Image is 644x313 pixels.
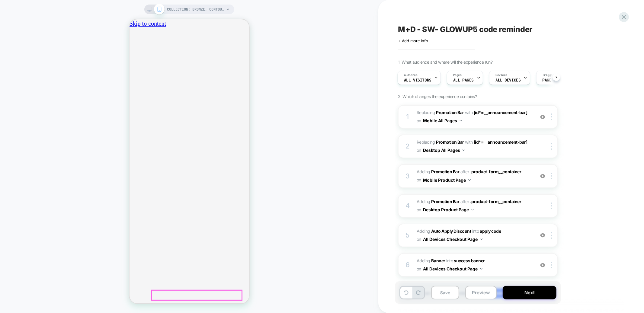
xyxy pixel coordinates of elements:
span: INTO [446,258,453,263]
span: 1. What audience and where will the experience run? [398,59,492,65]
div: 1 [405,111,411,123]
span: + Add more info [398,38,428,43]
img: close [551,143,552,150]
span: AFTER [460,169,469,174]
button: Mobile All Pages [423,116,462,125]
span: AFTER [460,199,469,204]
img: close [551,113,552,120]
button: Desktop All Pages [423,146,465,155]
span: All Visitors [404,78,431,82]
div: 3 [405,170,411,182]
b: Promotion Bar [431,169,460,174]
img: close [551,173,552,179]
span: Adding [417,228,471,234]
span: Adding [417,199,460,204]
span: on [417,206,421,213]
div: 2 [405,140,411,152]
img: down arrow [463,149,465,151]
img: close [551,262,552,268]
img: close [551,203,552,209]
span: 2. Which changes the experience contains? [398,94,477,99]
b: Promotion Bar [436,139,464,145]
button: Save [431,286,459,299]
span: Adding [417,169,460,174]
button: Next [503,286,556,299]
span: INTO [472,228,479,234]
span: .product-form__container [470,169,521,174]
img: crossed eye [540,233,545,238]
b: Auto Apply Discount [431,228,471,234]
img: down arrow [468,179,471,181]
span: Pages [453,73,462,77]
span: Devices [495,73,507,77]
span: apply code [480,228,501,234]
span: [id*=__announcement-bar] [474,139,527,145]
img: crossed eye [540,174,545,179]
span: on [417,146,421,154]
span: Audience [404,73,418,77]
span: success banner [454,258,485,263]
span: on [417,265,421,273]
span: on [417,176,421,184]
button: Mobile Product Page [423,176,471,184]
button: Preview [465,286,497,299]
img: down arrow [460,120,462,121]
span: .product-form__container [470,199,521,204]
b: Promotion Bar [431,199,460,204]
img: down arrow [471,209,474,210]
span: Adding [417,258,445,263]
span: Trigger [543,73,554,77]
span: on [417,117,421,124]
span: ALL DEVICES [495,78,521,82]
span: Replacing [417,139,464,145]
span: Replacing [417,110,464,115]
span: [id*=__announcement-bar] [474,110,527,115]
img: down arrow [480,268,482,270]
span: on [417,235,421,243]
b: Banner [431,258,445,263]
button: All Devices Checkout Page [423,235,482,244]
span: ALL PAGES [453,78,474,82]
div: 5 [405,229,411,241]
img: crossed eye [540,263,545,268]
div: 4 [405,200,411,212]
span: M+D - SW- GLOWUP5 code reminder [398,25,533,34]
button: All Devices Checkout Page [423,264,482,273]
img: down arrow [480,238,482,240]
span: WITH [465,139,473,145]
img: crossed eye [540,114,545,120]
button: Desktop Product Page [423,205,474,214]
span: WITH [465,110,473,115]
div: 6 [405,259,411,271]
span: COLLECTION: Bronze, Contour & Highlight (Category) [167,5,225,14]
b: Promotion Bar [436,110,464,115]
img: close [551,232,552,239]
span: Page Load [543,78,563,82]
